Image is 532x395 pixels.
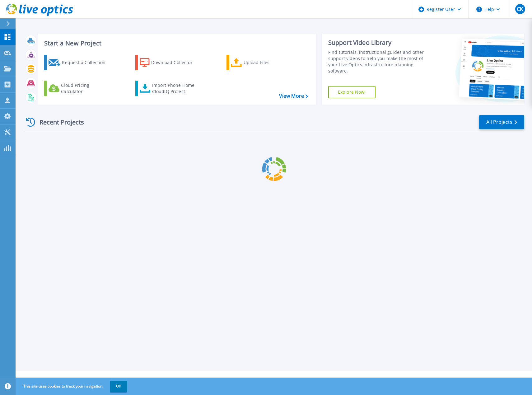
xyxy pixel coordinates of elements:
[328,49,431,74] div: Find tutorials, instructional guides and other support videos to help you make the most of your L...
[44,81,114,96] a: Cloud Pricing Calculator
[517,7,523,12] span: CK
[135,55,205,70] a: Download Collector
[328,86,376,98] a: Explore Now!
[44,40,308,47] h3: Start a New Project
[328,39,431,47] div: Support Video Library
[226,55,296,70] a: Upload Files
[479,115,524,129] a: All Projects
[44,55,114,70] a: Request a Collection
[110,381,127,392] button: OK
[61,82,111,95] div: Cloud Pricing Calculator
[151,56,201,69] div: Download Collector
[62,56,112,69] div: Request a Collection
[279,93,308,99] a: View More
[17,381,127,392] span: This site uses cookies to track your navigation.
[152,82,201,95] div: Import Phone Home CloudIQ Project
[24,115,92,130] div: Recent Projects
[244,56,293,69] div: Upload Files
